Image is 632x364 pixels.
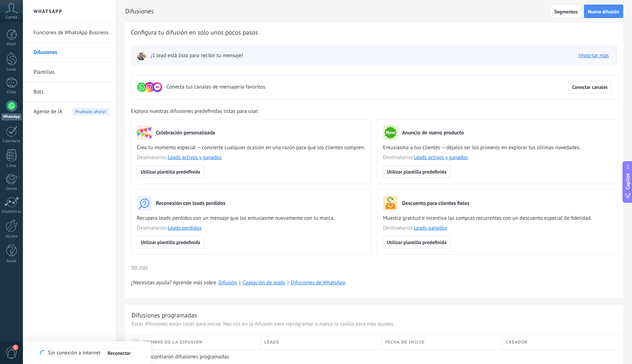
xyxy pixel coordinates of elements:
h3: Anuncio de nuevo producto [402,129,464,136]
span: Ver más [131,265,148,269]
a: Leads perdidos [168,225,202,231]
button: Utilizar plantilla predefinida [383,236,450,249]
span: Configura tu difusión en solo unos pocos pasos [131,28,258,37]
span: Reconectar [108,351,131,356]
span: Creador [506,339,528,346]
span: Utilizar plantilla predefinida [141,240,200,245]
button: Nueva difusión [584,5,623,18]
div: Ayuda [1,259,22,263]
a: Funciones de WhatsApp Business [34,23,109,43]
span: Muestra gratitud e incentiva las compras recurrentes con un descuento especial de fidelidad. [383,215,612,222]
span: Fecha de inicio [385,339,425,346]
span: Utilizar plantilla predefinida [387,240,446,245]
button: Segmentos [551,5,582,18]
div: Calendario [1,139,22,144]
span: ¡1 lead está listo para recibir tu mensaje! [151,52,243,59]
button: Ver más [131,262,148,272]
p: No se encontraron difusiones programadas [132,353,613,360]
div: WhatsApp [1,114,22,120]
li: Agente de IA [23,102,116,121]
span: Destinatarios: [383,154,612,161]
div: Correo [1,187,22,191]
img: leadIcon [136,51,146,61]
p: Estas difusiones están listas para iniciar. Haz clic en la difusión para reprogramar o marca la c... [132,321,617,327]
span: Destinatarios: [137,154,365,161]
span: ¿Necesitas ayuda? Aprende más sobre [131,279,216,286]
button: Reconectar [105,347,134,359]
div: Listas [1,164,22,168]
div: Ajustes [1,234,22,239]
span: Segmentos [554,9,578,14]
span: Crea tu momento especial — convierte cualquier ocasión en una razón para que los clientes compren. [137,144,365,151]
span: 1 [13,345,18,350]
button: Conectar canales [568,81,612,93]
div: Panel [1,42,22,47]
h3: Reconexión con leads perdidos [156,200,225,207]
span: Destinatarios: [383,225,612,232]
a: Plantillas [34,62,109,82]
button: Utilizar plantilla predefinida [137,165,204,178]
div: Difusiones programadas [132,311,197,319]
div: Leads [1,67,22,72]
h2: Difusiones [125,4,551,18]
a: Importar más [578,52,609,59]
div: | | [131,279,618,286]
li: Difusiones [23,43,116,62]
span: Utilizar plantilla predefinida [141,169,200,174]
a: Bots [34,82,109,102]
a: Agente de IAPruébalo ahora! [34,102,109,122]
span: Entusiasma a tus clientes — déjalos ser los primeros en explorar tus últimas novedades. [383,144,612,151]
a: Difusiones de WhatsApp [291,279,345,286]
li: Funciones de WhatsApp Business [23,23,116,43]
span: Utilizar plantilla predefinida [387,169,446,174]
span: Nueva difusión [588,9,619,14]
span: Nombre de la difusión [144,339,202,346]
a: Difusiones [34,43,109,62]
span: Agente de IA [34,102,62,122]
div: Chats [1,90,22,95]
span: Copilot [624,174,631,190]
span: Recupera leads perdidos con un mensaje que los entusiasme nuevamente con tu marca. [137,215,365,222]
div: Sin conexión a Internet [40,347,133,359]
span: Destinatarios: [137,225,365,232]
button: Importar más [575,50,612,61]
h3: Celebración personalizada [156,129,215,136]
li: Bots [23,82,116,102]
span: Cuenta [6,15,17,20]
span: Explora nuestras difusiones predefinidas listas para usar: [131,108,259,115]
button: Utilizar plantilla predefinida [383,165,450,178]
span: Conectar canales [572,85,608,90]
a: Difusión [218,279,237,286]
h3: Descuento para clientes fieles [402,200,469,207]
li: Plantillas [23,62,116,82]
span: Pruébalo ahora! [72,108,109,115]
a: Leads activos y ganados [414,154,468,161]
button: Utilizar plantilla predefinida [137,236,204,249]
a: Captación de leads [243,279,285,286]
a: Leads ganados [414,225,447,231]
div: Estadísticas [1,210,22,214]
span: Leads [265,339,279,346]
span: Conecta tus canales de mensajería favoritos [166,84,265,91]
a: Leads activos y ganados [168,154,222,161]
